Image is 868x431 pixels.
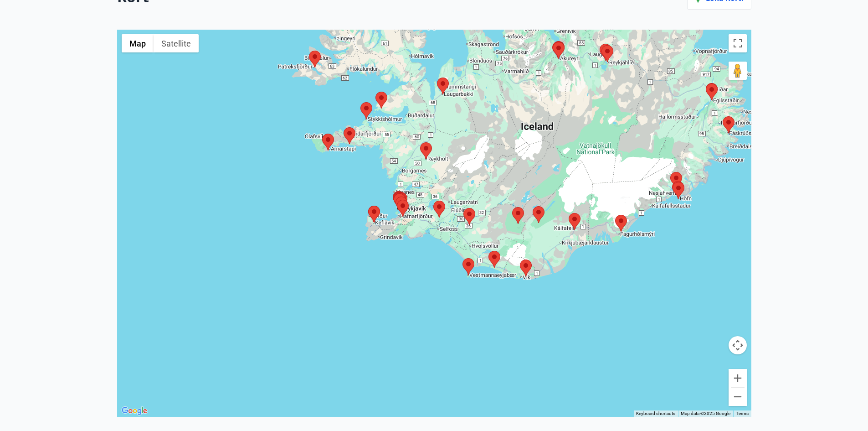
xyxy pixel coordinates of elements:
button: Keyboard shortcuts [636,410,675,417]
button: Map camera controls [729,336,747,354]
button: Zoom out [729,388,747,406]
span: Map data ©2025 Google [681,411,730,416]
button: Drag Pegman onto the map to open Street View [729,62,747,80]
a: Open this area in Google Maps (opens a new window) [119,405,149,417]
button: Zoom in [729,369,747,387]
img: Google [119,405,149,417]
a: Terms (opens in new tab) [736,411,749,416]
button: Toggle fullscreen view [729,34,747,52]
button: Show satellite imagery [154,34,199,52]
button: Show street map [122,34,154,52]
